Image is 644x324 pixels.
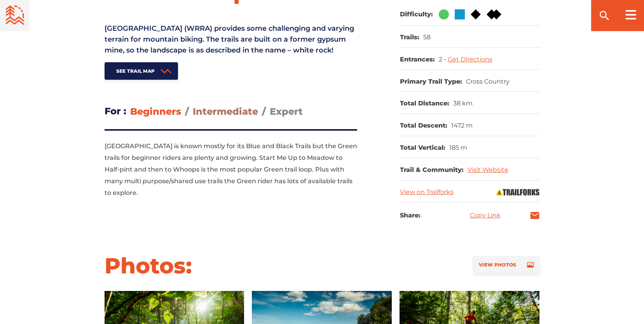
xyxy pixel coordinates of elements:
dd: 1472 m [451,122,473,130]
p: [GEOGRAPHIC_DATA] (WRRA) provides some challenging and varying terrain for mountain biking. The t... [105,23,357,56]
a: View Photos [473,256,539,273]
span: Beginners [130,106,181,117]
dt: Primary Trail Type: [400,78,462,86]
a: mail [530,210,540,221]
img: Trailforks [495,188,540,196]
dd: 38 km [453,100,473,108]
a: Visit Website [468,166,508,173]
p: [GEOGRAPHIC_DATA] is known mostly for its Blue and Black Trails but the Green trails for beginner... [105,140,357,199]
h3: Share: [400,210,421,221]
img: Black Diamond [471,9,481,19]
dd: 185 m [449,144,467,152]
h3: For [105,103,126,119]
dt: Entrances: [400,56,435,64]
a: View on Trailforks [400,188,454,196]
span: See Trail Map [116,68,155,74]
dd: Cross Country [466,78,510,86]
a: See Trail Map [105,62,178,80]
dt: Trail & Community: [400,166,464,174]
dt: Total Vertical: [400,144,445,152]
dt: Difficulty: [400,11,433,19]
a: Get Directions [448,56,492,63]
dt: Total Distance: [400,100,449,108]
dt: Total Descent: [400,122,447,130]
span: 2 [439,56,448,63]
span: Expert [270,106,303,117]
img: Double Black DIamond [487,9,501,19]
span: View Photos [479,262,516,268]
span: Intermediate [193,106,258,117]
ion-icon: search [598,9,611,22]
dd: 58 [423,33,431,42]
img: Blue Square [455,9,465,19]
dt: Trails: [400,33,419,42]
h2: Photos: [105,252,192,279]
img: Green Circle [439,9,449,19]
a: Copy Link [470,212,501,219]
